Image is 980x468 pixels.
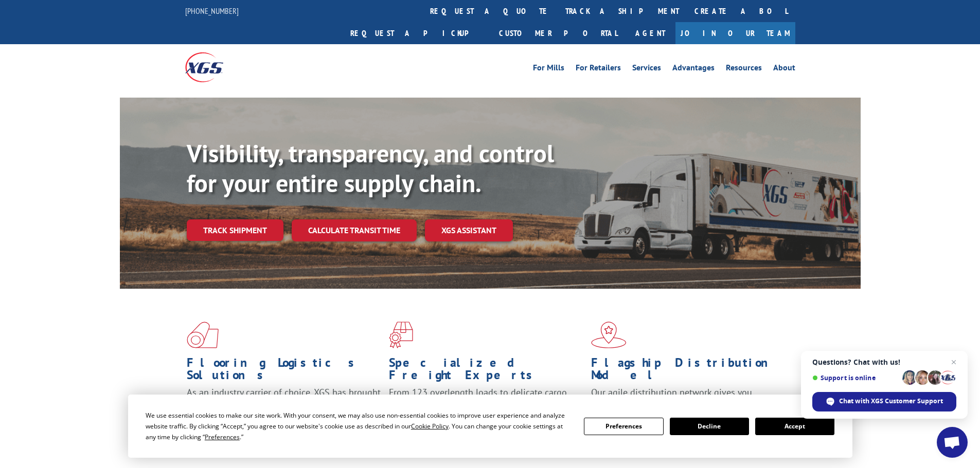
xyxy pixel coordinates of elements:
a: XGS ASSISTANT [425,219,513,241]
span: As an industry carrier of choice, XGS has brought innovation and dedication to flooring logistics... [187,386,381,423]
div: We use essential cookies to make our site work. With your consent, we may also use non-essential ... [146,410,572,442]
button: Accept [755,418,834,435]
div: Chat with XGS Customer Support [812,392,956,411]
a: Join Our Team [675,22,795,44]
a: About [773,64,795,75]
a: Customer Portal [491,22,625,44]
a: Request a pickup [343,22,491,44]
h1: Flagship Distribution Model [591,357,786,386]
a: Resources [726,64,762,75]
h1: Specialized Freight Experts [389,357,583,386]
span: Chat with XGS Customer Support [839,397,943,406]
b: Visibility, transparency, and control for your entire supply chain. [187,137,554,199]
a: Advantages [672,64,715,75]
a: For Retailers [576,64,621,75]
button: Decline [670,418,749,435]
span: Preferences [205,433,240,441]
a: Agent [625,22,675,44]
span: Questions? Chat with us! [812,358,956,366]
span: Our agile distribution network gives you nationwide inventory management on demand. [591,386,780,410]
img: xgs-icon-focused-on-flooring-red [389,322,413,348]
a: Track shipment [187,219,283,241]
a: For Mills [533,64,564,75]
button: Preferences [584,418,663,435]
img: xgs-icon-flagship-distribution-model-red [591,322,627,348]
span: Support is online [812,374,899,382]
span: Close chat [948,356,960,368]
span: Cookie Policy [411,422,449,430]
img: xgs-icon-total-supply-chain-intelligence-red [187,322,219,348]
div: Cookie Consent Prompt [128,395,852,458]
a: Calculate transit time [292,219,417,241]
h1: Flooring Logistics Solutions [187,357,381,386]
a: Services [632,64,661,75]
p: From 123 overlength loads to delicate cargo, our experienced staff knows the best way to move you... [389,386,583,432]
div: Open chat [937,427,968,458]
a: [PHONE_NUMBER] [185,6,239,16]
